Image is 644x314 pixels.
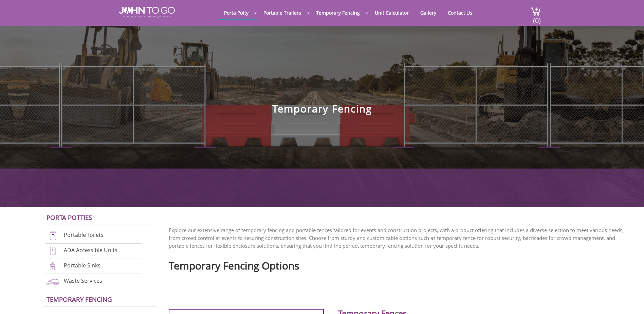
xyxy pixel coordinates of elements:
[415,6,441,19] a: Gallery
[258,6,306,19] a: Portable Trailers
[64,277,102,284] a: Waste Services
[311,6,365,19] a: Temporary Fencing
[617,287,644,314] button: Live Chat
[533,11,541,25] span: (0)
[443,6,477,19] a: Contact Us
[64,231,104,239] a: Portable Toilets
[169,257,634,271] h2: Temporary Fencing Options
[219,6,254,19] a: Porta Potty
[64,262,100,269] a: Portable Sinks
[47,295,112,303] a: Temporary Fencing
[64,246,117,254] a: ADA Accessible Units
[45,231,60,240] img: portable-toilets-new.png
[45,246,60,256] img: ADA-units-new.png
[119,7,175,18] img: JOHN to go
[370,6,414,19] a: Unit Calculator
[45,262,60,271] img: portable-sinks-new.png
[169,226,634,250] p: Explore our extensive range of temporary fencing and portable fences tailored for events and cons...
[47,213,92,222] a: Porta Potties
[531,7,541,16] img: cart a
[45,277,60,286] img: waste-services-new.png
